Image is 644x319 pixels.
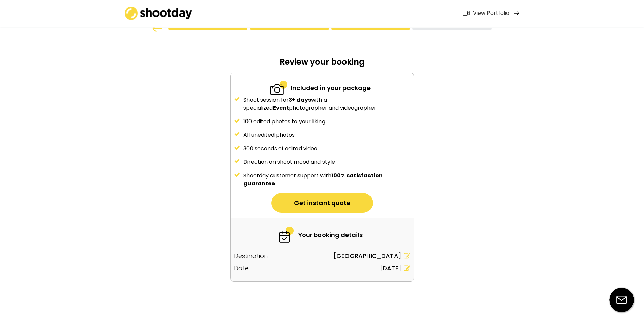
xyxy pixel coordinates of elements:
[463,11,470,16] img: Icon%20feather-video%402x.png
[278,227,295,243] img: 6-fast.svg
[289,96,311,104] strong: 3+ days
[243,144,410,153] div: 300 seconds of edited video
[273,104,289,112] strong: Event
[291,83,371,92] div: Included in your package
[152,25,163,32] img: arrow%20back.svg
[230,57,414,73] div: Review your booking
[243,131,410,139] div: All unedited photos
[243,158,410,166] div: Direction on shoot mood and style
[125,7,192,20] img: shootday_logo.png
[380,264,401,273] div: [DATE]
[609,288,634,312] img: email-icon%20%281%29.svg
[298,230,363,239] div: Your booking details
[243,96,410,112] div: Shoot session for with a specialized photographer and videographer
[473,10,509,17] div: View Portfolio
[234,251,268,260] div: Destination
[270,80,287,96] img: 2-specialized.svg
[243,171,410,188] div: Shootday customer support with
[271,193,373,213] button: Get instant quote
[243,117,410,126] div: 100 edited photos to your liking
[234,264,250,273] div: Date:
[243,171,384,187] strong: 100% satisfaction guarantee
[333,251,401,260] div: [GEOGRAPHIC_DATA]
